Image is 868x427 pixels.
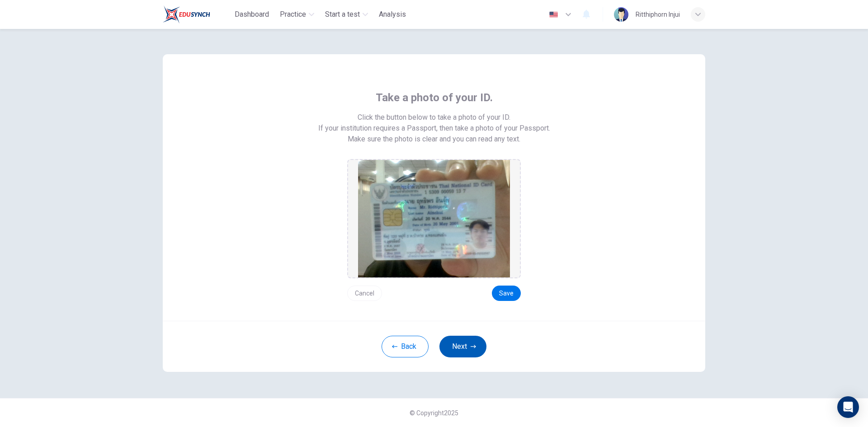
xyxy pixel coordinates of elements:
button: Start a test [321,6,372,23]
span: Click the button below to take a photo of your ID. If your institution requires a Passport, then ... [318,112,550,134]
a: Train Test logo [163,5,231,23]
span: Take a photo of your ID. [376,90,493,105]
button: Dashboard [231,6,273,23]
span: Practice [280,9,306,20]
span: © Copyright 2025 [410,409,458,417]
button: Analysis [375,6,410,23]
div: Open Intercom Messenger [837,396,859,418]
img: preview screemshot [358,160,510,277]
span: Start a test [325,9,360,20]
img: Profile picture [614,7,628,22]
span: Analysis [379,9,406,20]
div: Ritthiphorn Injui [636,9,680,20]
img: en [548,11,559,18]
span: Make sure the photo is clear and you can read any text. [348,134,520,145]
button: Back [382,336,429,357]
button: Save [492,286,521,301]
button: Next [439,336,486,357]
button: Practice [276,6,318,23]
span: Dashboard [235,9,269,20]
img: Train Test logo [163,5,210,23]
button: Cancel [347,286,382,301]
